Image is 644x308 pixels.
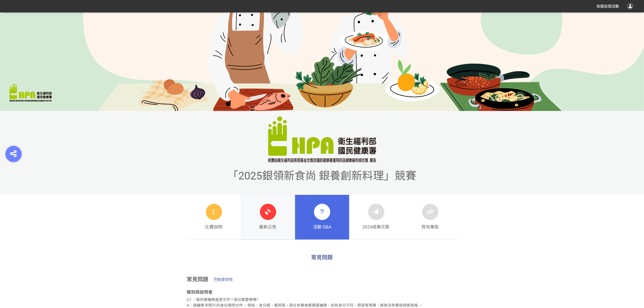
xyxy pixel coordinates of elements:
span: 常見問題 [311,254,333,261]
a: 活動 Q&A [295,195,349,240]
div: 報到與說明會 [187,289,457,296]
span: 比賽說明 [205,224,223,230]
span: 最新公告 [259,224,277,230]
span: 活動 Q&A [313,224,331,230]
a: 最新公告 [241,195,295,240]
a: 質地專區 [403,195,457,240]
a: 比賽說明 [187,195,241,240]
span: 質地專區 [422,224,439,230]
img: 「2025銀領新食尚 銀養創新料理」競賽 [268,116,376,162]
span: 我要發問 [218,276,233,284]
span: 「2025銀領新食尚 銀養創新料理」競賽 [228,169,417,182]
span: 收藏這個活動 [596,4,619,8]
a: 「2025銀領新食尚 銀養創新料理」競賽 [228,177,417,180]
a: 2024成果花絮 [349,195,403,240]
span: 2024成果花絮 [363,224,390,230]
span: 常見問題 [187,275,209,283]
